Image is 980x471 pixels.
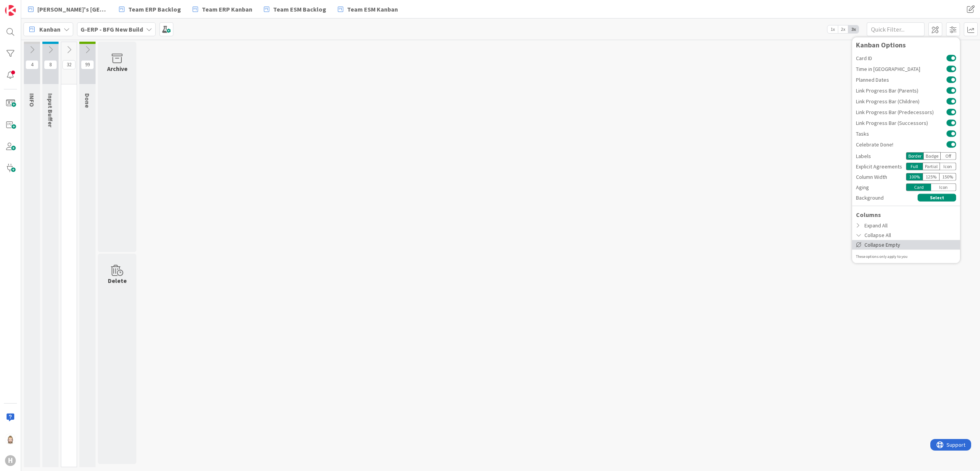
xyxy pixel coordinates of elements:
div: Collapse Empty [852,240,960,249]
span: Link Progress Bar (Successors) [856,120,946,125]
span: 2x [838,25,848,33]
div: Icon [940,163,957,170]
div: Delete [108,276,127,285]
span: Celebrate Done! [856,141,946,147]
span: Support [16,1,35,10]
div: Explicit Agreements [856,162,906,170]
div: Badge [923,152,941,160]
span: 4 [25,60,39,69]
div: Full [906,163,923,170]
a: [PERSON_NAME]'s [GEOGRAPHIC_DATA] [23,2,112,16]
a: Team ERP Backlog [114,2,186,16]
div: Partial [923,163,940,170]
a: Team ERP Kanban [188,2,257,16]
div: Aging [856,183,906,191]
div: Border [906,152,923,160]
div: 150 % [940,173,956,181]
span: Kanban [39,25,60,34]
div: Expand All [852,220,960,230]
span: Team ERP Kanban [202,5,252,14]
a: Team ESM Backlog [259,2,331,16]
span: Link Progress Bar (Children) [856,98,946,104]
a: Team ESM Kanban [333,2,403,16]
span: 8 [44,60,57,69]
div: Icon [931,183,956,191]
span: Input Buffer [47,93,54,127]
span: 1x [827,25,838,33]
img: Visit kanbanzone.com [5,5,16,16]
span: Team ERP Backlog [128,5,181,14]
div: Column Width [856,173,906,181]
div: 100 % [906,173,923,181]
span: 99 [81,60,94,69]
span: 3x [848,25,859,33]
div: H [5,455,16,466]
span: INFO [28,93,36,107]
span: Link Progress Bar (Predecessors) [856,109,946,114]
div: Collapse All [852,230,960,240]
span: Card ID [856,55,946,61]
div: These options only apply to you [856,253,956,259]
span: Planned Dates [856,77,946,82]
span: [PERSON_NAME]'s [GEOGRAPHIC_DATA] [37,5,107,14]
input: Quick Filter... [867,22,925,36]
div: Archive [107,64,128,73]
span: Time in [GEOGRAPHIC_DATA] [856,66,946,71]
button: Select [918,194,956,202]
b: G-ERP - BFG New Build [81,25,143,33]
span: Tasks [856,131,946,136]
div: Labels [856,152,906,160]
div: 125 % [923,173,940,181]
span: Link Progress Bar (Parents) [856,87,946,93]
div: Off [941,152,956,160]
span: 32 [62,60,76,69]
div: Columns [852,210,960,219]
div: Kanban Options [856,41,956,49]
div: Card [906,183,931,191]
span: Team ESM Kanban [347,5,398,14]
span: Team ESM Backlog [273,5,326,14]
span: Background [856,193,884,202]
img: Rv [5,434,16,444]
span: Done [84,93,91,108]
